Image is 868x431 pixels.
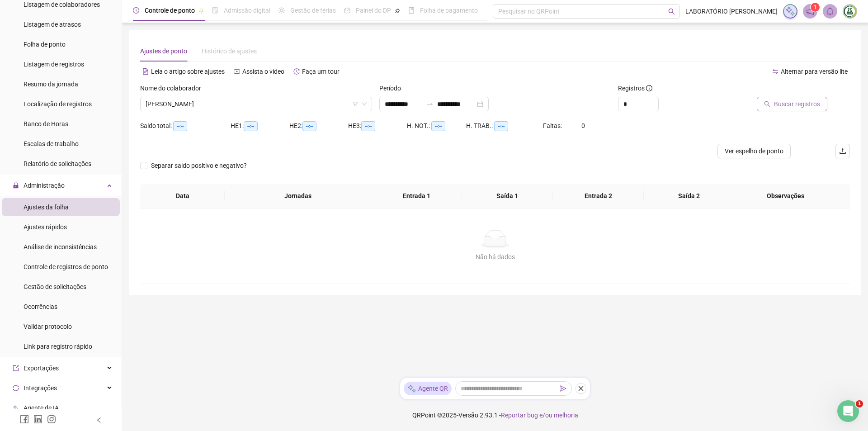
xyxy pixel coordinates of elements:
[24,323,72,330] span: Validar protocolo
[735,191,836,201] span: Observações
[774,99,820,109] span: Buscar registros
[289,121,348,131] div: HE 2:
[133,7,139,14] span: clock-circle
[344,7,350,14] span: dashboard
[231,121,289,131] div: HE 1:
[543,122,563,129] span: Faltas:
[290,7,336,14] span: Gestão de férias
[234,68,240,75] span: youtube
[20,415,29,424] span: facebook
[837,400,859,422] iframe: Intercom live chat
[420,7,478,14] span: Folha de pagamento
[13,365,19,371] span: export
[146,97,367,111] span: LORRAINE DE ALMEIDA PORTO
[278,7,285,14] span: sun
[225,184,371,208] th: Jornadas
[494,121,508,131] span: --:--
[806,7,814,15] span: notification
[24,182,65,189] span: Administração
[24,160,91,167] span: Relatório de solicitações
[24,283,86,290] span: Gestão de solicitações
[462,184,553,208] th: Saída 1
[361,121,375,131] span: --:--
[140,184,225,208] th: Data
[302,121,316,131] span: --:--
[772,68,778,75] span: swap
[466,121,543,131] div: H. TRAB.:
[24,81,78,88] span: Resumo da jornada
[371,184,462,208] th: Entrada 1
[839,147,846,155] span: upload
[717,144,791,158] button: Ver espelho de ponto
[668,8,675,15] span: search
[618,83,652,93] span: Registros
[140,47,187,55] span: Ajustes de ponto
[426,100,434,108] span: to
[151,252,839,262] div: Não há dados
[224,7,270,14] span: Admissão digital
[24,120,68,128] span: Banco de Horas
[47,415,56,424] span: instagram
[781,68,848,75] span: Alternar para versão lite
[24,41,66,48] span: Folha de ponto
[843,5,857,18] img: 75699
[826,7,834,15] span: bell
[407,121,466,131] div: H. NOT.:
[356,7,391,14] span: Painel do DP
[13,182,19,189] span: lock
[122,399,868,431] footer: QRPoint © 2025 - 2.93.1 -
[814,4,817,10] span: 1
[408,7,415,14] span: book
[202,47,257,55] span: Histórico de ajustes
[24,223,67,231] span: Ajustes rápidos
[395,8,400,14] span: pushpin
[685,6,778,16] span: LABORATÓRIO [PERSON_NAME]
[24,100,92,108] span: Localização de registros
[142,68,149,75] span: file-text
[147,161,250,171] span: Separar saldo positivo e negativo?
[33,415,42,424] span: linkedin
[725,146,783,156] span: Ver espelho de ponto
[362,101,367,107] span: down
[24,243,97,251] span: Análise de inconsistências
[244,121,258,131] span: --:--
[151,68,225,75] span: Leia o artigo sobre ajustes
[578,385,584,392] span: close
[24,263,108,270] span: Controle de registros de ponto
[140,83,207,93] label: Nome do colaborador
[24,61,84,68] span: Listagem de registros
[24,343,92,350] span: Link para registro rápido
[24,204,69,211] span: Ajustes da folha
[811,3,820,12] sup: 1
[581,122,585,129] span: 0
[856,400,863,407] span: 1
[431,121,445,131] span: --:--
[24,1,100,8] span: Listagem de colaboradores
[173,121,187,131] span: --:--
[198,8,204,14] span: pushpin
[426,100,434,108] span: swap-right
[24,384,57,392] span: Integrações
[140,121,231,131] div: Saldo total:
[24,21,81,28] span: Listagem de atrasos
[644,184,735,208] th: Saída 2
[24,404,59,412] span: Agente de IA
[145,7,195,14] span: Controle de ponto
[646,85,652,91] span: info-circle
[553,184,644,208] th: Entrada 2
[379,83,407,93] label: Período
[764,101,770,107] span: search
[212,7,218,14] span: file-done
[407,384,416,393] img: sparkle-icon.fc2bf0ac1784a2077858766a79e2daf3.svg
[353,101,358,107] span: filter
[458,412,478,419] span: Versão
[24,303,57,310] span: Ocorrências
[404,382,452,395] div: Agente QR
[302,68,340,75] span: Faça um tour
[728,184,843,208] th: Observações
[96,417,102,423] span: left
[560,385,566,392] span: send
[24,365,59,372] span: Exportações
[348,121,407,131] div: HE 3:
[785,6,795,16] img: sparkle-icon.fc2bf0ac1784a2077858766a79e2daf3.svg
